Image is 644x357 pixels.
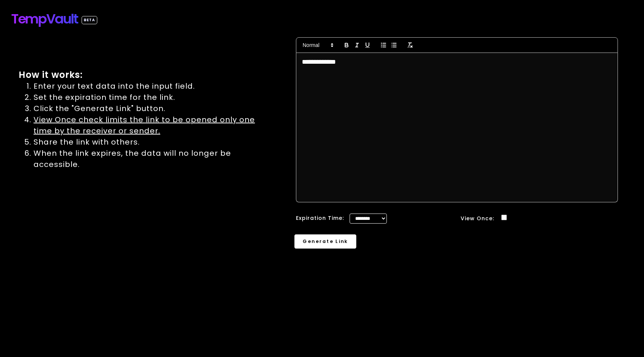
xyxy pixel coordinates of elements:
p: BETA [84,17,95,23]
h1: How it works: [19,69,259,80]
li: Enter your text data into the input field. [34,80,259,92]
li: Click the "Generate Link" button. [34,103,259,114]
label: View Once: [461,215,494,222]
label: Expiration Time: [296,214,344,222]
li: Share the link with others. [34,136,259,148]
li: When the link expires, the data will no longer be accessible. [34,148,259,170]
button: Generate Link [294,234,356,249]
span: View Once check limits the link to be opened only one time by the receiver or sender. [34,114,255,136]
li: Set the expiration time for the link. [34,92,259,103]
a: TempVault [11,9,97,29]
